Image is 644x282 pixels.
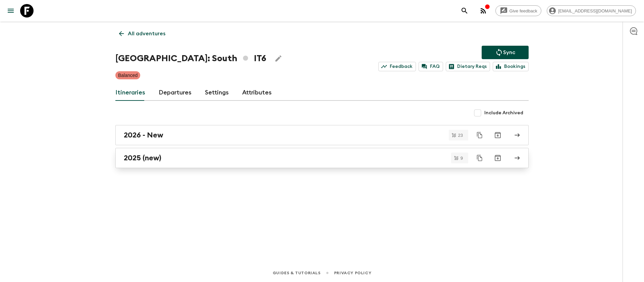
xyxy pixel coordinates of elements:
button: menu [4,4,17,17]
a: Itineraries [115,85,145,101]
span: Give feedback [506,8,541,13]
h2: 2025 (new) [124,154,161,162]
a: Guides & Tutorials [273,269,321,277]
a: All adventures [115,27,169,40]
button: Sync adventure departures to the booking engine [482,46,529,59]
button: Duplicate [474,152,486,164]
p: All adventures [128,30,165,38]
span: 23 [454,133,467,137]
a: Bookings [493,62,529,71]
span: 9 [457,156,467,160]
span: Include Archived [484,110,523,116]
a: Settings [205,85,229,101]
button: Edit Adventure Title [272,52,285,65]
button: Archive [491,151,504,165]
a: Departures [159,85,192,101]
a: 2025 (new) [115,148,529,168]
a: 2026 - New [115,125,529,145]
button: Archive [491,128,504,142]
a: Dietary Reqs [446,62,490,71]
a: FAQ [419,62,443,71]
p: Sync [503,48,515,56]
button: Duplicate [474,129,486,141]
p: Balanced [118,72,138,79]
h2: 2026 - New [124,131,163,139]
span: [EMAIL_ADDRESS][DOMAIN_NAME] [554,8,636,13]
h1: [GEOGRAPHIC_DATA]: South IT6 [115,52,266,65]
button: search adventures [458,4,471,17]
div: [EMAIL_ADDRESS][DOMAIN_NAME] [547,5,636,16]
a: Feedback [378,62,416,71]
a: Attributes [242,85,272,101]
a: Give feedback [495,5,541,16]
a: Privacy Policy [334,269,371,277]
